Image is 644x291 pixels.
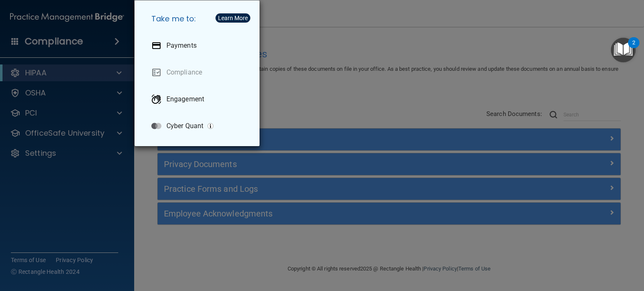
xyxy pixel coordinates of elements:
[145,61,253,84] a: Compliance
[166,95,204,103] p: Engagement
[218,15,248,21] div: Learn More
[216,13,250,23] button: Learn More
[611,38,636,62] button: Open Resource Center, 2 new notifications
[145,88,253,111] a: Engagement
[632,43,635,54] div: 2
[166,41,197,50] p: Payments
[145,7,253,31] h5: Take me to:
[145,114,253,138] a: Cyber Quant
[166,122,203,130] p: Cyber Quant
[145,34,253,57] a: Payments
